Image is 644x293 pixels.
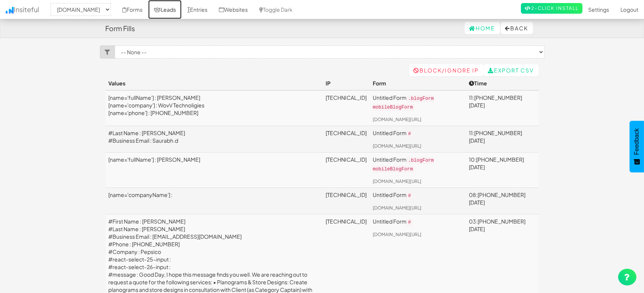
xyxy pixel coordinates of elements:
[106,90,323,126] td: [name='fullName'] : [PERSON_NAME] [name='company'] : WovV Technoligies [name='phone'] : [PHONE_NU...
[373,156,463,173] p: Untitled Form
[326,129,367,136] a: [TECHNICAL_ID]
[373,191,463,200] p: Untitled Form
[630,121,644,172] button: Feedback - Show survey
[326,191,367,198] a: [TECHNICAL_ID]
[370,76,466,90] th: Form
[373,117,421,122] a: [DOMAIN_NAME][URL]
[373,94,463,111] p: Untitled Form
[407,219,413,226] code: #
[373,143,421,149] a: [DOMAIN_NAME][URL]
[373,178,421,184] a: [DOMAIN_NAME][URL]
[409,64,484,76] a: Block/Ignore IP
[466,90,539,126] td: 11:[PHONE_NUMBER][DATE]
[106,25,135,32] h4: Form Fills
[466,187,539,214] td: 08:[PHONE_NUMBER][DATE]
[465,22,500,34] a: Home
[323,76,370,90] th: IP
[106,152,323,187] td: [name='fullName'] : [PERSON_NAME]
[407,192,413,199] code: #
[466,76,539,90] th: Time
[373,129,463,138] p: Untitled Form
[373,217,463,226] p: Untitled Form
[373,232,421,237] a: [DOMAIN_NAME][URL]
[373,205,421,211] a: [DOMAIN_NAME][URL]
[373,157,434,173] code: .blogForm mobileBlogForm
[106,76,323,90] th: Values
[633,128,640,155] span: Feedback
[326,156,367,163] a: [TECHNICAL_ID]
[521,3,582,14] a: 2-Click Install
[326,94,367,101] a: [TECHNICAL_ID]
[326,218,367,225] a: [TECHNICAL_ID]
[106,126,323,152] td: #Last Name : [PERSON_NAME] #Business Email : Saurabh.d
[407,131,413,137] code: #
[373,95,434,111] code: .blogForm mobileBlogForm
[466,126,539,152] td: 11:[PHONE_NUMBER][DATE]
[484,64,539,76] a: Export CSV
[6,7,14,14] img: icon.png
[466,152,539,187] td: 10:[PHONE_NUMBER][DATE]
[501,22,533,34] button: Back
[106,187,323,214] td: [name='companyName'] :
